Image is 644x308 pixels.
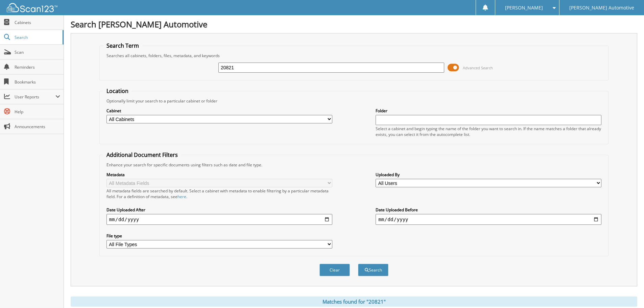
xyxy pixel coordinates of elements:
[15,79,60,85] span: Bookmarks
[103,162,605,168] div: Enhance your search for specific documents using filters such as date and file type.
[106,188,332,199] div: All metadata fields are searched by default. Select a cabinet with metadata to enable filtering b...
[15,124,60,129] span: Announcements
[376,207,601,213] label: Date Uploaded Before
[376,214,601,225] input: end
[103,98,605,104] div: Optionally limit your search to a particular cabinet or folder
[106,172,332,177] label: Metadata
[106,108,332,114] label: Cabinet
[103,151,181,159] legend: Additional Document Filters
[103,53,605,58] div: Searches all cabinets, folders, files, metadata, and keywords
[106,207,332,213] label: Date Uploaded After
[319,264,350,276] button: Clear
[177,194,186,199] a: here
[71,297,637,307] div: Matches found for "20821"
[7,3,57,12] img: scan123-logo-white.svg
[15,109,60,115] span: Help
[103,87,132,95] legend: Location
[463,65,493,70] span: Advanced Search
[376,172,601,177] label: Uploaded By
[15,34,59,40] span: Search
[15,64,60,70] span: Reminders
[505,6,543,10] span: [PERSON_NAME]
[15,20,60,25] span: Cabinets
[15,94,55,100] span: User Reports
[358,264,388,276] button: Search
[376,126,601,137] div: Select a cabinet and begin typing the name of the folder you want to search in. If the name match...
[71,19,637,30] h1: Search [PERSON_NAME] Automotive
[106,214,332,225] input: start
[106,233,332,239] label: File type
[569,6,634,10] span: [PERSON_NAME] Automotive
[376,108,601,114] label: Folder
[103,42,142,49] legend: Search Term
[15,49,60,55] span: Scan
